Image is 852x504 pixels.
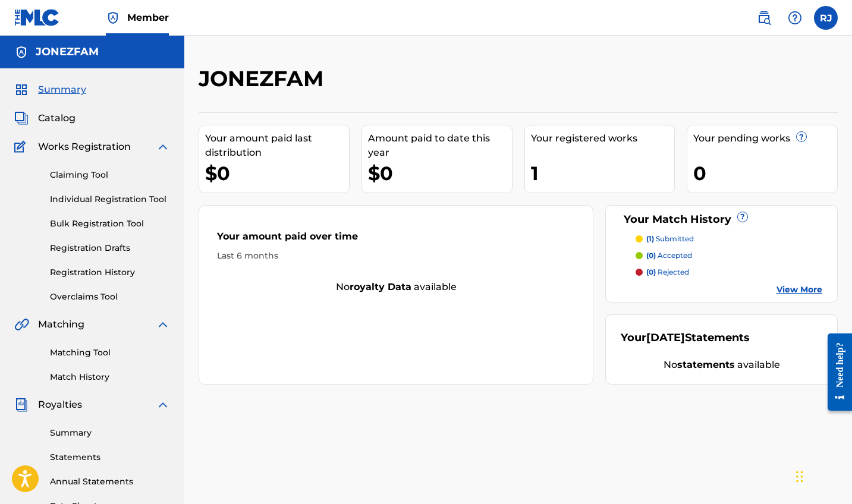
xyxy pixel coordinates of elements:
div: Your pending works [693,131,837,146]
a: SummarySummary [14,83,86,97]
img: search [757,11,771,25]
h5: JONEZFAM [36,45,99,59]
div: $0 [205,160,349,187]
span: (0) [646,251,656,260]
div: Your Statements [621,330,750,346]
img: Catalog [14,111,29,125]
div: 1 [531,160,675,187]
p: accepted [646,250,692,261]
div: Your amount paid last distribution [205,131,349,160]
img: Accounts [14,45,29,59]
div: No available [621,358,822,372]
a: Matching Tool [50,346,170,359]
a: Annual Statements [50,475,170,488]
img: expand [156,317,170,332]
a: Public Search [752,6,776,30]
a: View More [776,283,822,296]
div: Help [783,6,807,30]
span: (0) [646,267,656,276]
span: Matching [38,317,84,332]
a: (0) rejected [636,267,822,278]
a: Summary [50,427,170,439]
img: MLC Logo [14,9,60,26]
div: User Menu [814,6,838,30]
img: expand [156,398,170,412]
a: Registration Drafts [50,242,170,254]
span: Works Registration [38,140,131,154]
p: rejected [646,267,689,278]
span: (1) [646,234,654,243]
a: Registration History [50,266,170,279]
a: Individual Registration Tool [50,193,170,206]
img: Top Rightsholder [106,11,120,25]
span: [DATE] [646,331,685,344]
strong: royalty data [350,281,411,292]
strong: statements [677,359,735,370]
img: Matching [14,317,29,332]
img: help [788,11,802,25]
a: Overclaims Tool [50,291,170,303]
div: Your Match History [621,212,822,228]
iframe: Chat Widget [793,447,852,504]
a: (0) accepted [636,250,822,261]
div: Your amount paid over time [217,229,575,250]
a: Bulk Registration Tool [50,218,170,230]
a: Match History [50,371,170,383]
div: No available [199,280,593,294]
a: CatalogCatalog [14,111,76,125]
h2: JONEZFAM [199,65,329,92]
img: expand [156,140,170,154]
iframe: Resource Center [819,322,852,423]
a: Claiming Tool [50,169,170,181]
span: Catalog [38,111,76,125]
img: Royalties [14,398,29,412]
div: Drag [796,459,803,494]
a: Statements [50,451,170,464]
img: Works Registration [14,140,30,154]
div: 0 [693,160,837,187]
span: Member [127,11,169,24]
span: Summary [38,83,86,97]
p: submitted [646,234,694,244]
a: (1) submitted [636,234,822,244]
div: $0 [368,160,512,187]
span: ? [797,132,806,141]
div: Last 6 months [217,250,575,262]
div: Amount paid to date this year [368,131,512,160]
div: Your registered works [531,131,675,146]
span: Royalties [38,398,82,412]
span: ? [738,212,747,222]
img: Summary [14,83,29,97]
